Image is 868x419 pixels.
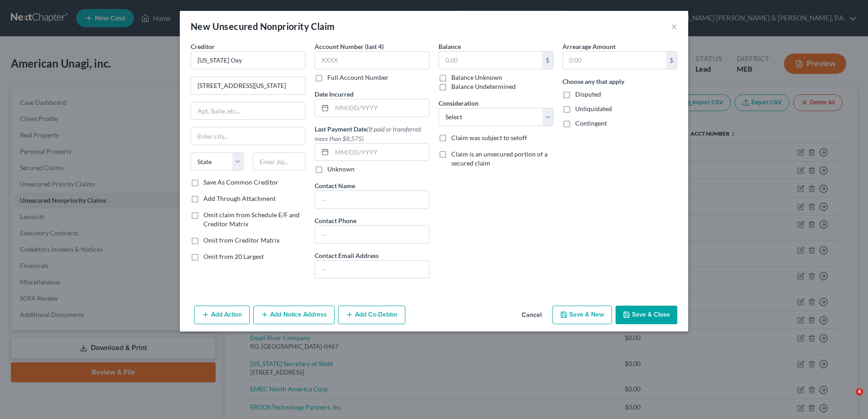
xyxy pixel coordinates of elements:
input: MM/DD/YYYY [332,99,429,117]
button: Add Notice Address [253,306,335,325]
label: Arrearage Amount [562,42,616,51]
label: Save As Common Creditor [203,178,278,187]
input: Enter zip... [253,152,306,171]
label: Account Number (last 4) [315,42,384,51]
span: (If paid or transferred more than $8,575) [315,125,421,142]
span: 4 [856,388,863,395]
div: New Unsecured Nonpriority Claim [191,20,335,33]
button: Save & Close [616,306,677,325]
label: Contact Email Address [315,251,379,260]
button: Save & New [552,306,612,325]
input: XXXX [315,51,429,69]
input: -- [315,191,429,208]
span: Creditor [191,43,215,50]
span: Claim is an unsecured portion of a secured claim [451,150,547,167]
label: Consideration [439,98,478,108]
label: Balance Undetermined [451,82,516,91]
label: Choose any that apply [562,77,624,86]
input: Apt, Suite, etc... [191,102,305,120]
label: Unknown [327,165,355,174]
label: Date Incurred [315,89,354,99]
label: Balance [439,42,461,51]
span: Omit claim from Schedule E/F and Creditor Matrix [203,211,300,228]
span: Disputed [575,90,601,98]
span: Unliquidated [575,105,612,112]
iframe: Intercom live chat [837,388,859,410]
input: Search creditor by name... [191,51,306,69]
span: Contingent [575,119,607,127]
div: $ [666,52,677,69]
input: 0.00 [563,52,666,69]
button: Add Action [194,306,250,325]
div: $ [542,52,553,69]
input: Enter address... [191,77,305,94]
span: Claim was subject to setoff [451,134,527,141]
button: Add Co-Debtor [338,306,405,325]
input: -- [315,261,429,278]
label: Balance Unknown [451,73,502,82]
label: Full Account Number [327,73,389,82]
span: Omit from Creditor Matrix [203,236,280,244]
label: Last Payment Date [315,124,429,143]
input: -- [315,226,429,243]
label: Contact Name [315,181,355,190]
button: × [671,21,677,32]
label: Add Through Attachment [203,194,276,203]
input: 0.00 [439,52,542,69]
button: Cancel [514,307,549,325]
span: Omit from 20 Largest [203,253,264,260]
input: MM/DD/YYYY [332,144,429,161]
label: Contact Phone [315,216,356,225]
input: Enter city... [191,127,305,145]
